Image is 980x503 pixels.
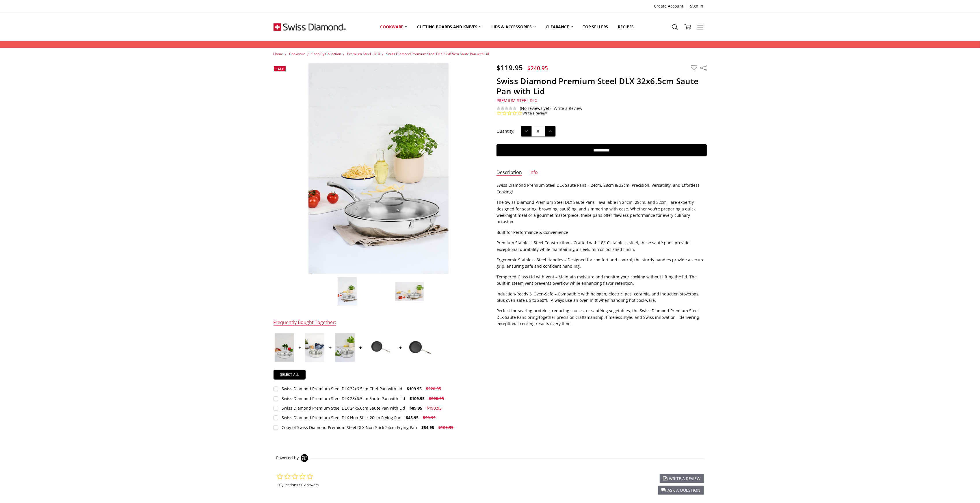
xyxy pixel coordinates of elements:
span: $54.95 [421,425,434,430]
span: $119.95 [496,63,523,72]
span: $190.95 [427,405,442,411]
span: $109.95 [410,396,425,401]
a: Lids & Accessories [486,14,541,40]
p: Ergonomic Stainless Steel Handles – Designed for comfort and control, the sturdy handles provide ... [496,257,707,270]
a: Write a review [522,111,547,116]
img: Swiss Diamond Premium Steel DLX 28x6.5cm Saute Pan with Lid [305,333,324,362]
a: Create Account [651,2,687,10]
span: (No reviews yet) [520,106,551,111]
a: Info [529,169,538,176]
img: Copy of Swiss Diamond Premium Steel DLX Non-Stick 24cm Frying Pan [406,333,434,362]
a: Cutting boards and knives [412,14,486,40]
p: Built for Performance & Convenience [496,229,707,236]
div: Swiss Diamond Premium Steel DLX 32x6.5cm Chef Pan with lid [282,386,402,391]
h1: Swiss Diamond Premium Steel DLX 32x6.5cm Saute Pan with Lid [496,76,707,96]
div: ask a question [658,486,704,495]
p: Perfect for searing proteins, reducing sauces, or sautéing vegetables, the Swiss Diamond Premium ... [496,308,707,327]
a: Top Sellers [578,14,613,40]
div: Swiss Diamond Premium Steel DLX Non-Stick 20cm Frying Pan [282,415,401,420]
span: $240.95 [527,64,548,72]
a: Recipes [613,14,639,40]
span: Sale [276,66,284,71]
div: Swiss Diamond Premium Steel DLX 28x6.5cm Saute Pan with Lid [282,396,405,401]
span: Powered by [276,455,299,460]
a: Cookware [289,51,306,56]
a: Cookware [375,14,412,40]
span: $45.95 [406,415,419,420]
a: Premium Steel - DLX [347,51,380,56]
p: Induction-Ready & Oven-Safe – Compatible with halogen, electric, gas, ceramic, and induction stov... [496,291,707,304]
div: Copy of Swiss Diamond Premium Steel DLX Non-Stick 24cm Frying Pan [282,425,417,430]
p: The Swiss Diamond Premium Steel DLX Sauté Pans—available in 24cm, 28cm, and 32cm—are expertly des... [496,199,707,225]
a: Description [496,169,522,176]
span: write a review [669,476,701,481]
span: $220.95 [429,396,444,401]
a: Home [274,51,283,56]
a: 0 Questions \ 0 Answers [278,482,319,487]
img: Swiss Diamond Premium Steel DLX 32x6.5cm Saute Pan with Lid [337,277,357,306]
div: write a review [660,474,704,483]
p: Tempered Glass Lid with Vent – Maintain moisture and monitor your cooking without lifting the lid... [496,274,707,287]
span: $220.95 [426,386,441,391]
span: $89.95 [410,405,422,411]
img: Swiss Diamond Premium Steel DLX 32x6.5cm Saute Pan with Lid [395,282,424,301]
span: ask a question [668,487,701,493]
span: Premium Steel DLX [496,98,537,103]
a: Clearance [541,14,578,40]
span: $109.95 [407,386,422,391]
a: Sign In [687,2,707,10]
a: Select all [274,370,306,380]
p: Swiss Diamond Premium Steel DLX Sauté Pans – 24cm, 28cm & 32cm, Precision, Versatility, and Effor... [496,182,707,195]
div: Frequently Bought Together: [274,319,336,326]
span: $109.99 [438,425,453,430]
img: Swiss Diamond Premium Steel DLX 24x6.0cm Saute Pan with Lid [335,333,355,362]
a: Shop By Collection [312,51,341,56]
img: Free Shipping On Every Order [274,12,346,41]
label: Quantity: [496,128,514,134]
div: Swiss Diamond Premium Steel DLX 24x6.0cm Saute Pan with Lid [282,405,405,411]
a: Write a Review [554,106,582,111]
a: Swiss Diamond Premium Steel DLX 32x6.5cm Saute Pan with Lid [386,51,489,56]
span: $99.99 [423,415,436,420]
img: Swiss Diamond Premium Steel DLX 32x6.5cm Chef Pan with lid [275,333,294,362]
img: Swiss Diamond Premium Steel DLX Non-Stick 20cm Frying Pan [366,333,395,362]
p: Premium Stainless Steel Construction – Crafted with 18/10 stainless steel, these sauté pans provi... [496,240,707,253]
